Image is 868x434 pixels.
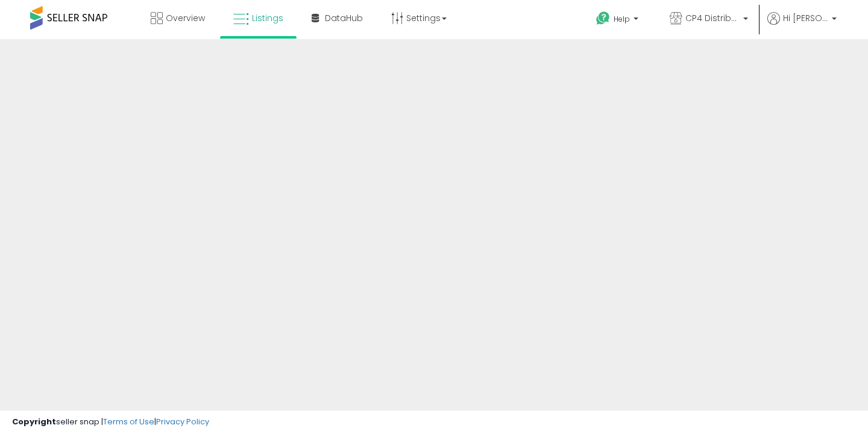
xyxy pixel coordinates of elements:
[614,14,630,24] span: Help
[252,12,283,24] span: Listings
[587,2,650,39] a: Help
[596,11,611,26] i: Get Help
[325,12,363,24] span: DataHub
[12,416,56,427] strong: Copyright
[783,12,828,24] span: Hi [PERSON_NAME]
[12,417,209,428] div: seller snap | |
[767,12,837,39] a: Hi [PERSON_NAME]
[103,416,154,427] a: Terms of Use
[156,416,209,427] a: Privacy Policy
[166,12,205,24] span: Overview
[685,12,740,24] span: CP4 Distributors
